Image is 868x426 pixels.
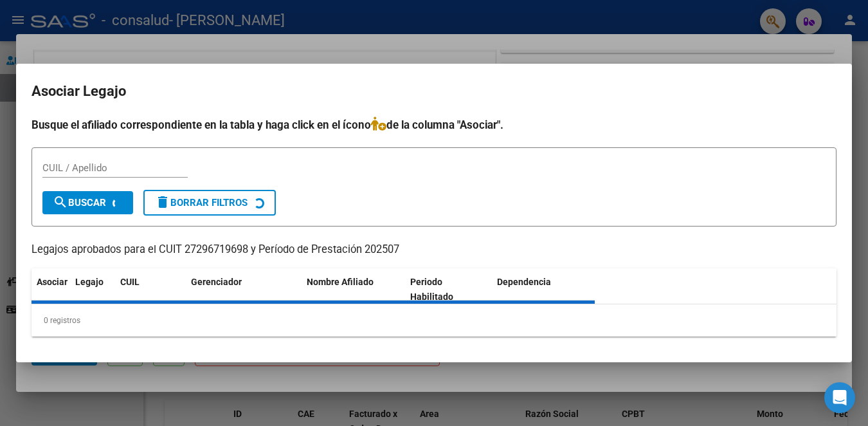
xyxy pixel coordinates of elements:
datatable-header-cell: Asociar [32,268,70,311]
div: Open Intercom Messenger [824,382,855,413]
div: 0 registros [32,304,836,337]
span: Gerenciador [191,277,242,287]
span: Nombre Afiliado [307,277,374,287]
span: Legajo [75,277,104,287]
span: Asociar [37,277,68,287]
button: Borrar Filtros [143,190,276,216]
span: Buscar [53,197,106,208]
span: Borrar Filtros [155,197,248,208]
span: Dependencia [497,277,551,287]
datatable-header-cell: CUIL [115,268,186,311]
mat-icon: delete [155,194,170,210]
span: CUIL [120,277,140,287]
mat-icon: search [53,194,68,210]
h4: Busque el afiliado correspondiente en la tabla y haga click en el ícono de la columna "Asociar". [32,116,836,133]
datatable-header-cell: Gerenciador [186,268,302,311]
span: Periodo Habilitado [410,277,453,302]
h2: Asociar Legajo [32,79,836,104]
button: Buscar [42,191,133,214]
p: Legajos aprobados para el CUIT 27296719698 y Período de Prestación 202507 [32,242,836,258]
datatable-header-cell: Dependencia [492,268,595,311]
datatable-header-cell: Legajo [70,268,115,311]
datatable-header-cell: Periodo Habilitado [405,268,492,311]
datatable-header-cell: Nombre Afiliado [302,268,405,311]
